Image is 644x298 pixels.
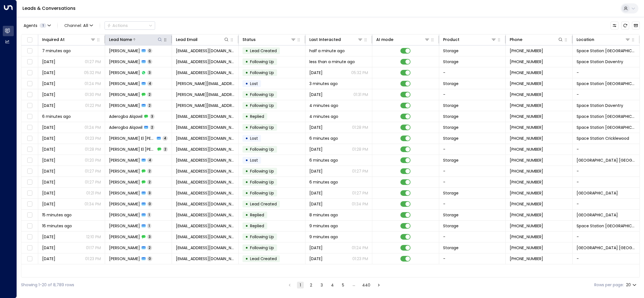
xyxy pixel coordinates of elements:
[250,168,274,174] span: Following Up
[510,136,543,141] span: +447951389786
[573,67,640,78] td: -
[42,70,55,75] span: Jun 30, 2025
[176,81,235,86] span: greg.baldwin@htmltd.co.uk
[577,125,636,130] span: Space Station Garretts Green
[376,36,393,43] div: AI mode
[510,234,543,240] span: +447722078113
[245,112,248,121] div: •
[109,48,140,54] span: Andrew Martin
[573,231,640,242] td: -
[245,57,248,67] div: •
[245,68,248,77] div: •
[42,234,55,240] span: Aug 02, 2025
[443,114,459,119] span: Storage
[297,282,304,288] button: page 1
[176,125,235,130] span: aderogba_adeyemi@yahoo.com
[309,234,338,240] span: 9 minutes ago
[443,81,459,86] span: Storage
[329,282,336,288] button: Go to page 4
[85,125,101,130] p: 01:24 PM
[443,125,459,130] span: Storage
[26,69,33,76] span: Toggle select row
[250,125,274,130] span: Following Up
[147,234,152,239] span: 3
[245,46,248,56] div: •
[577,136,629,141] span: Space Station Cricklewood
[245,166,248,176] div: •
[109,70,140,75] span: Suzy Putt
[176,136,235,141] span: mennamasr@gmail.com
[443,212,459,218] span: Storage
[250,245,274,251] span: Following Up
[109,92,140,97] span: Greg Baldwin
[577,212,618,218] span: Space Station Stirchley
[439,231,506,242] td: -
[245,123,248,132] div: •
[147,92,152,97] span: 2
[42,114,71,119] span: 6 minutes ago
[42,125,55,130] span: Aug 19, 2025
[626,281,638,289] div: 20
[309,256,323,262] span: Aug 19, 2025
[510,92,543,97] span: +447770657879
[26,255,33,262] span: Toggle select row
[245,145,248,154] div: •
[510,48,543,54] span: +447387287831
[176,146,235,152] span: mennamasr@gmail.com
[26,124,33,131] span: Toggle select row
[510,114,543,119] span: +447503479947
[22,5,76,12] a: Leads & Conversations
[245,254,248,263] div: •
[439,253,506,264] td: -
[42,81,55,86] span: Aug 11, 2025
[510,70,543,75] span: +447850566545
[26,58,33,65] span: Toggle select row
[147,223,151,228] span: 1
[147,212,151,217] span: 1
[443,36,459,43] div: Product
[242,36,296,43] div: Status
[109,245,140,251] span: Nirmela Sperring
[109,114,142,119] span: Aderogba Alqawil
[510,59,543,65] span: +447850566545
[176,168,235,174] span: dvdwilk@aol.com
[109,36,163,43] div: Lead Name
[26,212,33,219] span: Toggle select row
[376,36,430,43] div: AI mode
[510,245,543,251] span: +447722078113
[286,281,382,288] nav: pagination navigation
[309,157,338,163] span: 6 minutes ago
[85,59,101,65] p: 01:27 PM
[309,59,355,65] span: less than a minute ago
[176,114,235,119] span: aderogba_adeyemi@yahoo.com
[147,245,152,250] span: 2
[26,168,33,175] span: Toggle select row
[42,201,55,207] span: Aug 15, 2025
[26,102,33,109] span: Toggle select row
[250,146,274,152] span: Following Up
[353,92,368,97] p: 01:31 PM
[350,282,357,288] div: …
[176,234,235,240] span: sperringbobbie@gmail.com
[26,36,33,43] span: Toggle select all
[510,201,543,207] span: +447449779839
[86,245,101,251] p: 01:17 PM
[42,157,55,163] span: Aug 11, 2025
[42,103,55,108] span: Yesterday
[510,190,543,196] span: +447449779839
[24,24,37,27] span: Agents
[109,212,140,218] span: Jennifer MacNamara
[107,23,128,28] div: Actions
[109,190,140,196] span: Karin Vazirani
[176,157,235,163] span: dvdwilk@aol.com
[308,282,314,288] button: Go to page 2
[147,169,152,173] span: 2
[42,59,55,65] span: Aug 15, 2025
[352,125,368,130] p: 01:28 PM
[109,157,140,163] span: John Wilson
[109,136,155,141] span: Menna Tallah El Masri
[577,81,636,86] span: Space Station Solihull
[443,136,459,141] span: Storage
[147,70,152,75] span: 3
[26,190,33,197] span: Toggle select row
